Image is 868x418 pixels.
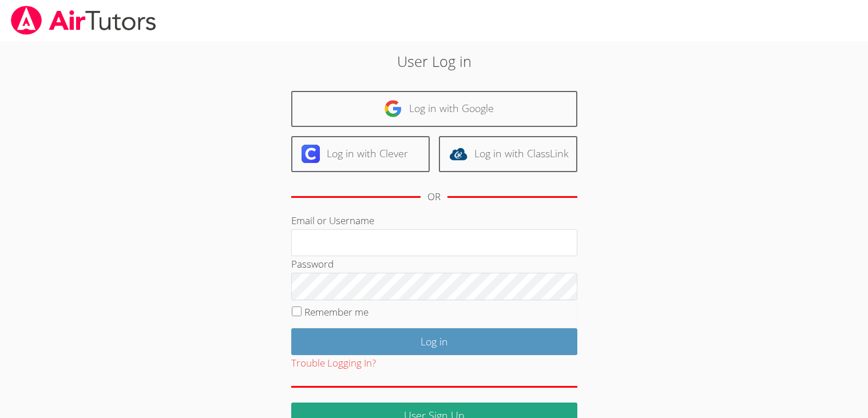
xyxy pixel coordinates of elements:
a: Log in with Google [291,91,577,127]
img: clever-logo-6eab21bc6e7a338710f1a6ff85c0baf02591cd810cc4098c63d3a4b26e2feb20.svg [302,145,320,163]
img: airtutors_banner-c4298cdbf04f3fff15de1276eac7730deb9818008684d7c2e4769d2f7ddbe033.png [10,6,157,35]
label: Password [291,257,334,270]
button: Trouble Logging In? [291,355,376,372]
label: Remember me [304,305,368,319]
input: Log in [291,328,577,355]
label: Email or Username [291,214,374,227]
a: Log in with Clever [291,136,430,172]
div: OR [427,189,441,205]
h2: User Log in [200,50,668,72]
img: classlink-logo-d6bb404cc1216ec64c9a2012d9dc4662098be43eaf13dc465df04b49fa7ab582.svg [449,145,467,163]
img: google-logo-50288ca7cdecda66e5e0955fdab243c47b7ad437acaf1139b6f446037453330a.svg [384,99,402,118]
a: Log in with ClassLink [439,136,577,172]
